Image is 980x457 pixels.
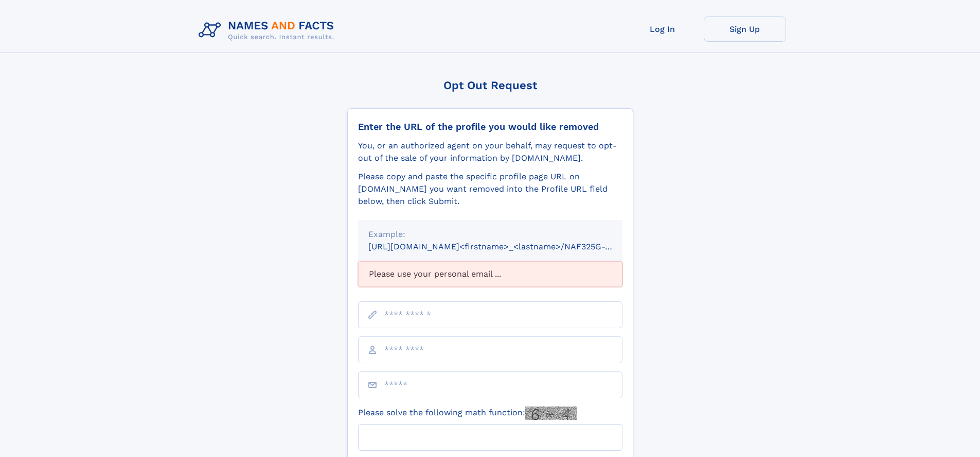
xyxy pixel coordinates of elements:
div: You, or an authorized agent on your behalf, may request to opt-out of the sale of your informatio... [358,140,622,164]
a: Sign Up [704,16,786,42]
div: Enter the URL of the profile you would like removed [358,121,622,132]
a: Log In [621,16,704,42]
div: Please copy and paste the specific profile page URL on [DOMAIN_NAME] you want removed into the Pr... [358,171,622,208]
div: Please use your personal email ... [358,261,622,287]
label: Please solve the following math function: [358,407,577,420]
div: Example: [368,228,612,241]
div: Opt Out Request [347,79,633,92]
img: Logo Names and Facts [194,16,343,44]
small: [URL][DOMAIN_NAME]<firstname>_<lastname>/NAF325G-xxxxxxxx [368,242,642,251]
